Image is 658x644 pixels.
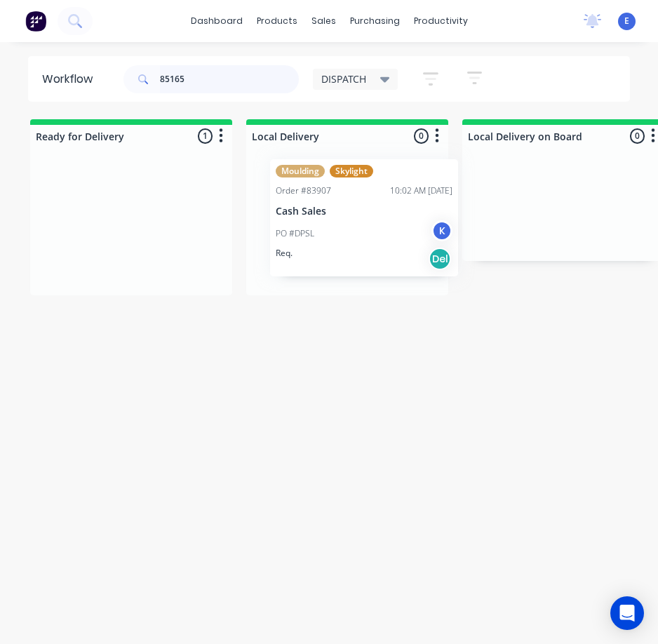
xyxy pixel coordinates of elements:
[160,65,299,93] input: Search for orders...
[25,11,46,32] img: Factory
[42,71,100,88] div: Workflow
[407,11,475,32] div: productivity
[250,11,304,32] div: products
[624,15,629,27] span: E
[343,11,407,32] div: purchasing
[304,11,343,32] div: sales
[184,11,250,32] a: dashboard
[610,596,644,630] div: Open Intercom Messenger
[321,72,366,86] span: DISPATCH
